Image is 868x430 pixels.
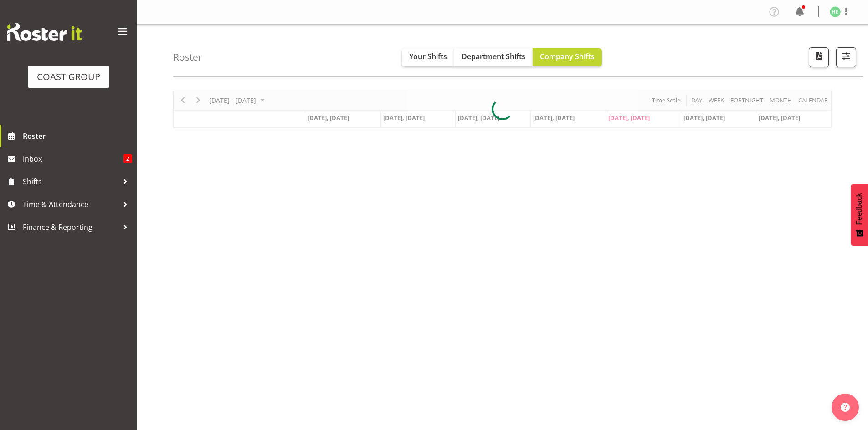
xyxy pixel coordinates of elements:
[37,70,100,84] div: COAST GROUP
[123,154,132,163] span: 2
[855,193,863,225] span: Feedback
[23,197,118,211] span: Time & Attendance
[836,47,856,67] button: Filter Shifts
[540,51,595,61] span: Company Shifts
[841,403,850,412] img: help-xxl-2.png
[23,175,118,188] span: Shifts
[23,129,132,143] span: Roster
[830,6,841,17] img: holly-eason1128.jpg
[851,184,868,246] button: Feedback - Show survey
[462,51,525,61] span: Department Shifts
[23,152,123,166] span: Inbox
[7,23,82,41] img: Rosterit website logo
[809,47,829,67] button: Download a PDF of the roster according to the set date range.
[533,48,602,66] button: Company Shifts
[173,52,202,62] h4: Roster
[409,51,447,61] span: Your Shifts
[454,48,533,66] button: Department Shifts
[23,220,118,234] span: Finance & Reporting
[402,48,454,66] button: Your Shifts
